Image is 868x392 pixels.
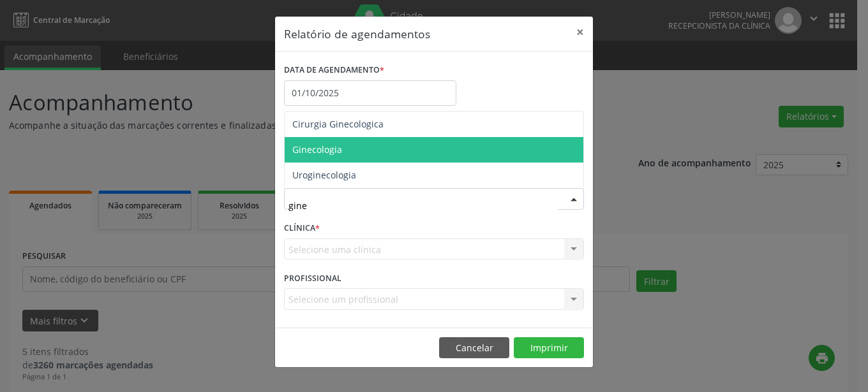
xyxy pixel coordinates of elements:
[567,17,593,48] button: Close
[292,118,384,130] span: Cirurgia Ginecologica
[284,61,384,80] label: DATA DE AGENDAMENTO
[284,268,341,288] label: PROFISSIONAL
[284,25,430,42] h5: Relatório de agendamentos
[292,143,342,156] span: Ginecologia
[439,337,509,359] button: Cancelar
[292,169,356,181] span: Uroginecologia
[284,80,456,106] input: Selecione uma data ou intervalo
[288,192,558,218] input: Seleciona uma especialidade
[514,337,584,359] button: Imprimir
[284,219,320,238] label: CLÍNICA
